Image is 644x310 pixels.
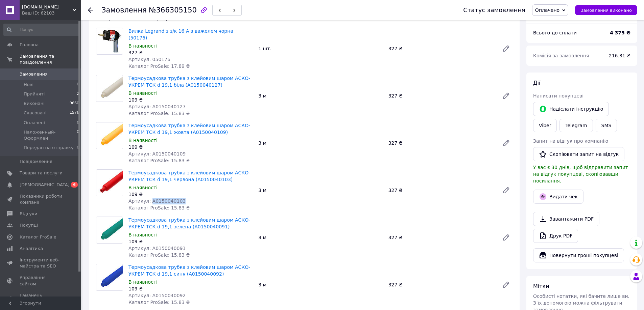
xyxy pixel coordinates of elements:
img: Термоусадкова трубка з клейовим шаром АСКО-УКРЕМ ТСК d 19,1 синя (A0150040092) [96,264,123,290]
span: Lampochka.com.ua [22,4,73,10]
span: Оплачені [24,120,45,126]
span: Скасовані [24,110,47,116]
div: 3 м [256,91,385,101]
span: Каталог ProSale: 15.83 ₴ [128,300,190,305]
a: Telegram [559,119,593,132]
input: Пошук [3,24,80,36]
div: 109 ₴ [128,144,253,150]
div: 1 шт. [256,44,385,53]
span: Наложенный-Оформлен [24,129,77,141]
span: 9660 [70,101,79,107]
a: Редагувати [499,231,513,244]
span: Каталог ProSale: 15.83 ₴ [128,111,190,116]
span: Прийняті [24,91,45,97]
span: Каталог ProSale: 15.83 ₴ [128,158,190,163]
span: Артикул: A0150040127 [128,104,186,109]
span: Інструменти веб-майстра та SEO [20,257,63,269]
span: Запит на відгук про компанію [533,138,608,144]
span: Артикул: A0150040109 [128,151,186,157]
div: Статус замовлення [463,7,525,13]
span: Оплачено [535,7,559,13]
button: Надіслати інструкцію [533,102,609,116]
span: Мітки [533,283,549,289]
img: Вилка Legrand з з/к 16 А з важелем чорна (50176) [96,28,123,54]
span: Головна [20,42,39,48]
span: Відгуки [20,211,37,217]
span: Артикул: A0150040103 [128,198,186,204]
a: Viber [533,119,557,132]
a: Редагувати [499,136,513,150]
span: 0 [77,145,79,151]
span: Передан на отправку [24,145,74,151]
span: Замовлення виконано [580,8,632,13]
span: Показники роботи компанії [20,193,63,205]
span: У вас є 30 днів, щоб відправити запит на відгук покупцеві, скопіювавши посилання. [533,165,628,184]
span: 6 [71,182,78,188]
a: Редагувати [499,42,513,55]
button: SMS [596,119,617,132]
span: В наявності [128,185,158,190]
div: 327 ₴ [128,49,253,56]
span: Аналітика [20,246,43,252]
div: 109 ₴ [128,191,253,198]
div: 327 ₴ [386,44,497,53]
span: 2 [77,91,79,97]
span: 8 [77,120,79,126]
button: Повернути гроші покупцеві [533,248,624,262]
div: Повернутися назад [88,7,93,13]
a: Термоусадкова трубка з клейовим шаром АСКО-УКРЕМ ТСК d 19,1 жовта (A0150040109) [128,123,250,135]
span: Дії [533,80,540,86]
div: 327 ₴ [386,233,497,242]
span: Артикул: 050176 [128,57,170,62]
a: Вилка Legrand з з/к 16 А з важелем чорна (50176) [128,28,233,40]
span: №366305150 [149,6,197,14]
b: 4 375 ₴ [610,30,630,35]
span: Покупці [20,222,38,228]
span: 0 [77,129,79,141]
div: 109 ₴ [128,96,253,103]
span: 1576 [70,110,79,116]
div: 109 ₴ [128,238,253,245]
a: Редагувати [499,278,513,291]
span: Гаманець компанії [20,292,63,305]
div: 3 м [256,186,385,195]
a: Завантажити PDF [533,212,599,226]
a: Термоусадкова трубка з клейовим шаром АСКО-УКРЕМ ТСК d 19,1 біла (A0150040127) [128,76,250,88]
div: 327 ₴ [386,280,497,289]
span: Артикул: A0150040091 [128,246,186,251]
div: 3 м [256,280,385,289]
span: Управління сайтом [20,275,63,287]
span: [DEMOGRAPHIC_DATA] [20,182,70,188]
span: Артикул: A0150040092 [128,293,186,298]
span: Всього до сплати [533,30,577,35]
span: Товари в замовленні (22) [96,15,168,21]
button: Видати чек [533,190,583,204]
span: 216.31 ₴ [609,53,630,58]
span: Нові [24,82,33,88]
div: 109 ₴ [128,285,253,292]
a: Термоусадкова трубка з клейовим шаром АСКО-УКРЕМ ТСК d 19,1 червона (A0150040103) [128,170,250,182]
span: В наявності [128,279,158,285]
div: 3 м [256,138,385,148]
span: 0 [77,82,79,88]
img: Термоусадкова трубка з клейовим шаром АСКО-УКРЕМ ТСК d 19,1 біла (A0150040127) [96,75,123,102]
span: Замовлення та повідомлення [20,53,81,65]
div: 327 ₴ [386,138,497,148]
button: Замовлення виконано [575,5,637,15]
span: В наявності [128,138,158,143]
span: Товари та послуги [20,170,63,176]
span: Повідомлення [20,159,52,165]
span: Каталог ProSale [20,234,56,240]
img: Термоусадкова трубка з клейовим шаром АСКО-УКРЕМ ТСК d 19,1 жовта (A0150040109) [96,122,123,149]
span: Замовлення [101,6,147,14]
button: Скопіювати запит на відгук [533,147,624,161]
a: Термоусадкова трубка з клейовим шаром АСКО-УКРЕМ ТСК d 19,1 зелена (A0150040091) [128,217,250,229]
span: Каталог ProSale: 15.83 ₴ [128,205,190,210]
img: Термоусадкова трубка з клейовим шаром АСКО-УКРЕМ ТСК d 19,1 червона (A0150040103) [96,170,123,196]
div: Ваш ID: 62103 [22,10,81,16]
span: В наявності [128,43,158,49]
span: Каталог ProSale: 17.89 ₴ [128,63,190,69]
span: В наявності [128,90,158,96]
span: Каталог ProSale: 15.83 ₴ [128,252,190,258]
span: Замовлення [20,71,48,77]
